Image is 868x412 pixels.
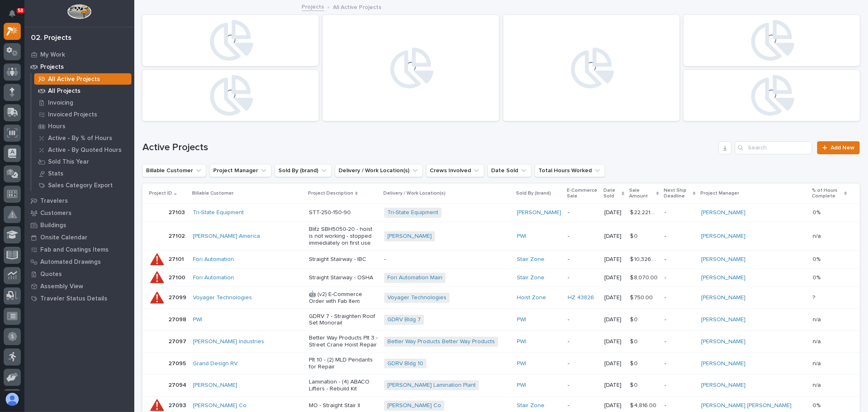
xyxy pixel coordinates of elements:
[813,273,822,281] p: 0%
[665,274,695,281] p: -
[387,338,495,345] a: Better Way Products Better Way Products
[630,380,640,389] p: $ 0
[383,189,446,198] p: Delivery / Work Location(s)
[701,233,746,240] a: [PERSON_NAME]
[665,209,695,216] p: -
[31,85,134,96] a: All Projects
[568,274,598,281] p: -
[24,195,134,207] a: Travelers
[48,76,100,83] p: All Active Projects
[630,273,660,281] p: $ 8,070.00
[31,73,134,85] a: All Active Projects
[568,382,598,389] p: -
[813,254,822,263] p: 0%
[568,256,598,263] p: -
[31,121,134,132] a: Hours
[387,402,441,409] a: [PERSON_NAME] Co
[48,88,81,95] p: All Projects
[701,382,746,389] a: [PERSON_NAME]
[568,402,598,409] p: -
[735,141,812,154] input: Search
[24,256,134,268] a: Automated Drawings
[40,51,65,59] p: My Work
[813,401,822,409] p: 0%
[813,359,822,367] p: n/a
[604,294,624,301] p: [DATE]
[275,164,332,177] button: Sold By (brand)
[813,315,822,323] p: n/a
[567,186,599,201] p: E-Commerce Sale
[40,210,72,217] p: Customers
[24,268,134,280] a: Quotes
[387,233,432,240] a: [PERSON_NAME]
[168,293,188,301] p: 27099
[193,233,260,240] a: [PERSON_NAME] America
[665,360,695,367] p: -
[10,10,21,23] div: Notifications58
[309,209,378,216] p: STT-250-150-90
[168,359,188,367] p: 27095
[817,141,860,154] a: Add New
[24,292,134,305] a: Traveler Status Details
[387,382,476,389] a: [PERSON_NAME] Lamination Plant
[813,208,822,216] p: 0%
[168,401,188,409] p: 27093
[309,402,378,409] p: MO - Straight Stair II
[700,189,739,198] p: Project Manager
[142,222,860,251] tr: 2710227102 [PERSON_NAME] America Blitz SBH5050-20 - hoist is not working - stopped immediately on...
[309,379,378,392] p: Lamination - (4) ABACO Lifters - Rebuild Kit
[40,271,62,278] p: Quotes
[168,315,188,323] p: 27098
[630,359,640,367] p: $ 0
[40,222,66,229] p: Buildings
[40,295,107,302] p: Traveler Status Details
[149,189,172,198] p: Project ID
[48,99,73,107] p: Invoicing
[665,316,695,323] p: -
[193,338,264,345] a: [PERSON_NAME] Industries
[517,338,526,345] a: PWI
[604,338,624,345] p: [DATE]
[384,256,510,263] p: -
[168,337,188,345] p: 27097
[309,226,378,246] p: Blitz SBH5050-20 - hoist is not working - stopped immediately on first use
[604,233,624,240] p: [DATE]
[604,360,624,367] p: [DATE]
[309,313,378,327] p: GDRV 7 - Straighten Roof Set Monorail
[308,189,353,198] p: Project Description
[568,209,598,216] p: -
[142,309,860,331] tr: 2709827098 PWI GDRV 7 - Straighten Roof Set MonorailGDRV Bldg 7 PWI -[DATE]$ 0$ 0 -[PERSON_NAME] ...
[604,256,624,263] p: [DATE]
[813,337,822,345] p: n/a
[517,316,526,323] a: PWI
[193,360,238,367] a: Grand Design RV
[18,8,23,13] p: 58
[309,274,378,281] p: Straight Stairway - OSHA
[193,274,234,281] a: Fori Automation
[604,402,624,409] p: [DATE]
[426,164,484,177] button: Crews Involved
[333,2,382,11] p: All Active Projects
[142,251,860,269] tr: 2710127101 Fori Automation Straight Stairway - IBC-Stair Zone -[DATE]$ 10,326.00$ 10,326.00 -[PER...
[48,123,66,130] p: Hours
[813,231,822,240] p: n/a
[831,145,855,151] span: Add New
[701,360,746,367] a: [PERSON_NAME]
[568,294,594,301] a: HZ 43826
[630,254,660,263] p: $ 10,326.00
[4,391,21,408] button: users-avatar
[142,353,860,375] tr: 2709527095 Grand Design RV Plt 10 - (2) MLD Pendants for RepairGDRV Bldg 10 PWI -[DATE]$ 0$ 0 -[P...
[630,401,658,409] p: $ 4,816.00
[142,164,206,177] button: Billable Customer
[630,293,655,301] p: $ 750.00
[630,208,660,216] p: $ 22,221.00
[24,231,134,243] a: Onsite Calendar
[665,294,695,301] p: -
[701,338,746,345] a: [PERSON_NAME]
[813,293,817,301] p: ?
[24,243,134,256] a: Fab and Coatings Items
[535,164,605,177] button: Total Hours Worked
[192,189,234,198] p: Billable Customer
[31,156,134,167] a: Sold This Year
